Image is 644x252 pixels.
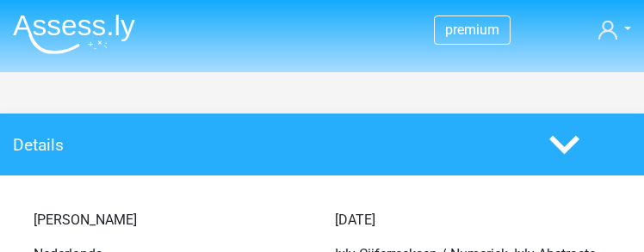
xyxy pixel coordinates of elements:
[445,22,499,38] span: premium
[21,210,322,230] div: [PERSON_NAME]
[13,135,523,155] h4: Details
[13,14,135,54] img: Assessly
[435,18,510,41] a: premium
[322,210,623,230] div: [DATE]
